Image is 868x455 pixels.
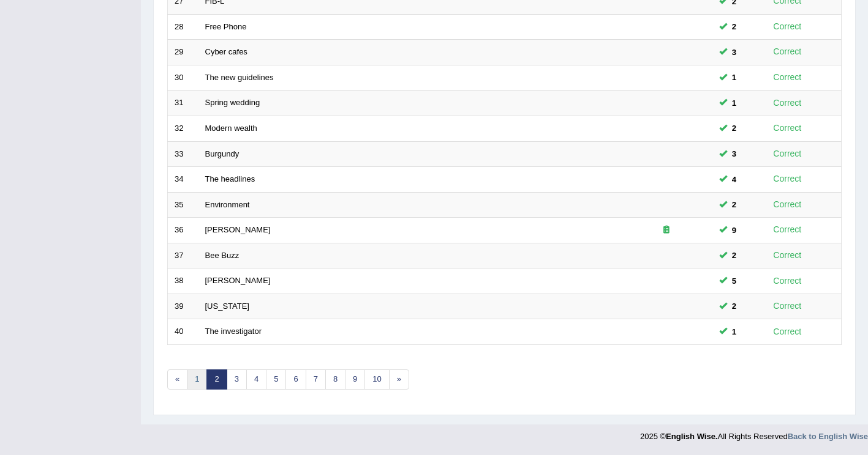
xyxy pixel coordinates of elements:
[325,369,345,390] a: 8
[168,167,198,193] td: 34
[788,432,868,441] a: Back to English Wise
[768,325,807,339] div: Correct
[727,224,741,237] span: You can still take this question
[727,198,741,211] span: You can still take this question
[727,46,741,59] span: You can still take this question
[168,218,198,243] td: 36
[768,223,807,237] div: Correct
[168,141,198,167] td: 33
[727,300,741,313] span: You can still take this question
[727,147,741,160] span: You can still take this question
[227,369,247,390] a: 3
[727,173,741,186] span: You can still take this question
[168,40,198,65] td: 29
[206,369,227,390] a: 2
[727,325,741,338] span: You can still take this question
[205,327,262,336] a: The investigator
[768,198,807,212] div: Correct
[768,147,807,161] div: Correct
[768,248,807,262] div: Correct
[168,192,198,218] td: 35
[205,251,240,260] a: Bee Buzz
[345,369,365,390] a: 9
[727,122,741,135] span: You can still take this question
[168,243,198,268] td: 37
[205,149,240,158] a: Burgundy
[168,319,198,345] td: 40
[389,369,409,390] a: »
[168,116,198,141] td: 32
[205,98,260,107] a: Spring wedding
[205,22,247,31] a: Free Phone
[205,73,274,82] a: The new guidelines
[205,174,255,183] a: The headlines
[205,301,249,311] a: [US_STATE]
[168,294,198,319] td: 39
[768,299,807,313] div: Correct
[205,225,271,234] a: [PERSON_NAME]
[205,276,271,285] a: [PERSON_NAME]
[168,91,198,116] td: 31
[666,432,717,441] strong: English Wise.
[640,424,868,442] div: 2025 © All Rights Reserved
[727,249,741,262] span: You can still take this question
[167,369,187,390] a: «
[768,70,807,84] div: Correct
[768,121,807,135] div: Correct
[768,45,807,59] div: Correct
[364,369,389,390] a: 10
[205,124,257,133] a: Modern wealth
[768,20,807,34] div: Correct
[768,274,807,288] div: Correct
[246,369,266,390] a: 4
[187,369,207,390] a: 1
[205,47,247,56] a: Cyber cafes
[627,224,706,236] div: Exam occurring question
[727,97,741,109] span: You can still take this question
[727,20,741,33] span: You can still take this question
[205,200,250,209] a: Environment
[727,71,741,84] span: You can still take this question
[285,369,306,390] a: 6
[306,369,326,390] a: 7
[727,275,741,287] span: You can still take this question
[168,14,198,40] td: 28
[768,96,807,110] div: Correct
[768,172,807,186] div: Correct
[168,268,198,294] td: 38
[168,65,198,91] td: 30
[266,369,286,390] a: 5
